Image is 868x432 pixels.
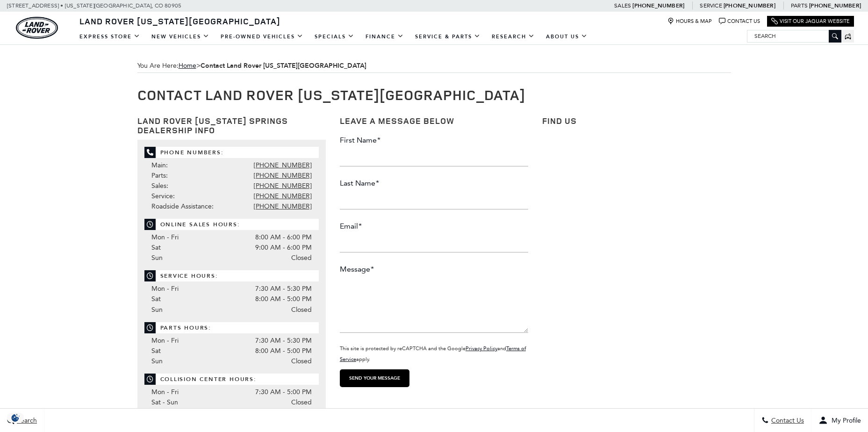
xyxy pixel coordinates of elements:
[151,285,179,293] span: Mon - Fri
[5,413,26,423] section: Click to Open Cookie Consent Modal
[409,29,486,45] a: Service & Parts
[700,2,722,9] span: Service
[137,87,731,102] h1: Contact Land Rover [US_STATE][GEOGRAPHIC_DATA]
[144,322,319,333] span: Parts Hours:
[7,2,181,9] a: [STREET_ADDRESS] • [US_STATE][GEOGRAPHIC_DATA], CO 80905
[151,172,168,180] span: Parts:
[151,161,168,169] span: Main:
[632,2,684,9] a: [PHONE_NUMBER]
[151,347,161,355] span: Sat
[724,2,775,9] a: [PHONE_NUMBER]
[151,244,161,252] span: Sat
[5,413,26,423] img: Opt-Out Icon
[144,147,319,158] span: Phone Numbers:
[255,243,312,253] span: 9:00 AM - 6:00 PM
[151,202,214,210] span: Roadside Assistance:
[340,221,362,231] label: Email
[151,388,179,396] span: Mon - Fri
[151,192,175,200] span: Service:
[151,233,179,241] span: Mon - Fri
[542,130,731,315] iframe: Dealer location map
[16,17,58,39] img: Land Rover
[255,387,312,397] span: 7:30 AM - 5:00 PM
[151,337,179,345] span: Mon - Fri
[828,417,861,425] span: My Profile
[486,29,540,45] a: Research
[215,29,309,45] a: Pre-Owned Vehicles
[340,346,526,362] a: Terms of Service
[137,116,326,135] h3: Land Rover [US_STATE] Springs Dealership Info
[340,264,374,274] label: Message
[747,30,841,42] input: Search
[254,192,312,200] a: [PHONE_NUMBER]
[254,202,312,210] a: [PHONE_NUMBER]
[255,232,312,243] span: 8:00 AM - 6:00 PM
[809,2,861,9] a: [PHONE_NUMBER]
[791,2,808,9] span: Parts
[340,369,409,387] input: Send your message
[340,116,528,126] h3: Leave a Message Below
[309,29,360,45] a: Specials
[74,15,286,27] a: Land Rover [US_STATE][GEOGRAPHIC_DATA]
[144,374,319,385] span: Collision Center Hours:
[340,135,380,145] label: First Name
[291,397,312,408] span: Closed
[137,59,731,73] span: You Are Here:
[151,182,168,190] span: Sales:
[151,357,163,365] span: Sun
[16,17,58,39] a: land-rover
[811,409,868,432] button: Open user profile menu
[151,306,163,314] span: Sun
[542,116,731,126] h3: Find Us
[151,398,178,406] span: Sat - Sun
[254,172,312,180] a: [PHONE_NUMBER]
[340,346,526,362] small: This site is protected by reCAPTCHA and the Google and apply.
[74,29,146,45] a: EXPRESS STORE
[614,2,631,9] span: Sales
[719,18,760,25] a: Contact Us
[79,15,280,27] span: Land Rover [US_STATE][GEOGRAPHIC_DATA]
[291,253,312,263] span: Closed
[146,29,215,45] a: New Vehicles
[137,59,731,73] div: Breadcrumbs
[144,219,319,230] span: Online Sales Hours:
[769,417,804,425] span: Contact Us
[771,18,850,25] a: Visit Our Jaguar Website
[255,284,312,294] span: 7:30 AM - 5:30 PM
[254,161,312,169] a: [PHONE_NUMBER]
[144,270,319,281] span: Service Hours:
[291,305,312,315] span: Closed
[255,346,312,356] span: 8:00 AM - 5:00 PM
[201,61,366,70] strong: Contact Land Rover [US_STATE][GEOGRAPHIC_DATA]
[151,254,163,262] span: Sun
[254,182,312,190] a: [PHONE_NUMBER]
[540,29,593,45] a: About Us
[151,295,161,303] span: Sat
[667,18,712,25] a: Hours & Map
[74,29,593,45] nav: Main Navigation
[255,336,312,346] span: 7:30 AM - 5:30 PM
[340,178,379,188] label: Last Name
[255,294,312,304] span: 8:00 AM - 5:00 PM
[360,29,409,45] a: Finance
[179,62,196,70] a: Home
[466,346,497,352] a: Privacy Policy
[179,62,366,70] span: >
[291,356,312,367] span: Closed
